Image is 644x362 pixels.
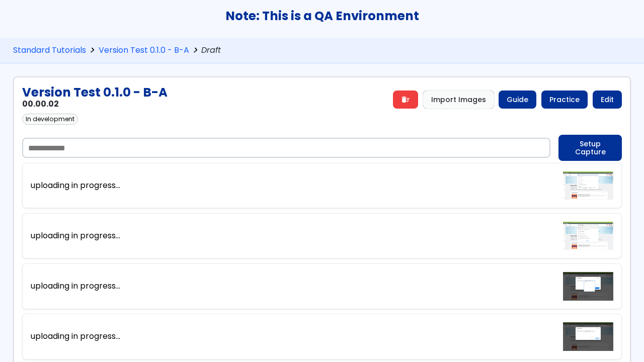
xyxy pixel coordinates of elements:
img: Uvyxku+vPizwQAAAAALDLJmaImk4+Hu7q9CObwLkkHwBuHajpJWNDwR3+PVymXd2AcVcg3X8AAAAAgGMMgz6CP5zbb1iBsHFZ... [563,222,613,250]
a: Edit [593,90,622,109]
div: uploading in progress... [31,282,120,291]
a: Version Test 0.1.0 - B-A [99,46,189,55]
button: Setup Capture [558,135,622,161]
a: Guide [499,90,536,109]
img: x9Isi95MX9zwgAAAABJRU5ErkJggg== [563,322,613,350]
a: Standard Tutorials [13,46,86,55]
div: uploading in progress... [31,181,120,190]
h3: 00.00.02 [22,100,168,109]
span: chevron_right [86,46,99,55]
button: Import Images [423,90,494,109]
span: chevron_right [189,46,202,55]
span: Draft [201,46,223,55]
img: A7lzzjSKWb4QAAAAAElFTkSuQmCC [563,272,613,300]
div: In development [22,114,78,125]
span: delete_sweep [401,96,410,104]
div: uploading in progress... [31,332,120,341]
a: Practice [541,90,588,109]
h2: Version Test 0.1.0 - B-A [22,85,168,100]
a: delete_sweep [393,90,418,109]
div: uploading in progress... [31,231,120,240]
img: ZZG2AAAAAElFTkSuQmCC [563,171,613,200]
